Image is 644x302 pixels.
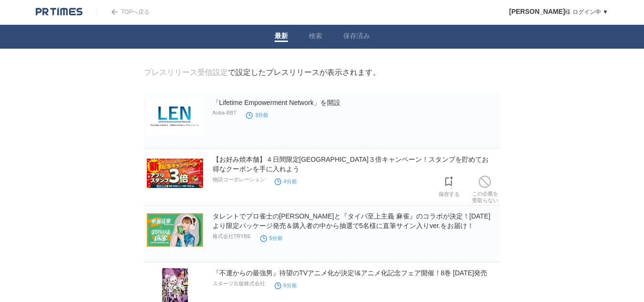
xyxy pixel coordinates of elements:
[36,7,82,17] img: logo.png
[472,173,498,204] a: この企業を受取らない
[213,99,340,106] a: 「Lifetime Empowerment Network」を開設
[213,176,265,183] p: 物語コーポレーション
[343,32,370,42] a: 保存済み
[213,110,237,115] p: Aoba-BBT
[213,156,489,173] a: 【お好み焼本舗】４日間限定[GEOGRAPHIC_DATA]３倍キャンペーン！スタンプを貯めてお得なクーポンを手に入れよう
[275,178,297,184] time: 4分前
[275,32,288,42] a: 最新
[147,211,203,249] img: タレントでプロ雀士の中田花奈と『タイパ至上主義 麻雀』のコラボが決定！9月19日(金)より限定パッケージ発売＆購入者の中から抽選で5名様に直筆サイン入りver.をお届け！
[144,68,380,78] div: で設定したプレスリリースが表示されます。
[213,280,265,287] p: スターツ出版株式会社
[309,32,322,42] a: 検索
[213,269,488,277] a: 『不運からの最強男』待望のTVアニメ化が決定!&アニメ化記念フェア開催！8巻 [DATE]発売
[213,212,491,229] a: タレントでプロ雀士の[PERSON_NAME]と『タイパ至上主義 麻雀』のコラボが決定！[DATE]より限定パッケージ発売＆購入者の中から抽選で5名様に直筆サイン入りver.をお届け！
[144,68,228,76] a: プレスリリース受信設定
[439,174,460,198] a: 保存する
[112,9,117,15] img: arrow.png
[97,9,150,15] a: TOPへ戻る
[213,233,251,240] p: 株式会社TRYBE
[147,98,203,135] img: 「Lifetime Empowerment Network」を開設
[275,282,297,288] time: 6分前
[509,8,565,15] span: [PERSON_NAME]
[509,9,608,15] a: [PERSON_NAME]様 ログイン中 ▼
[260,235,283,241] time: 5分前
[246,112,268,118] time: 3分前
[147,155,203,192] img: 【お好み焼本舗】４日間限定アプリスタンプ３倍キャンペーン！スタンプを貯めてお得なクーポンを手に入れよう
